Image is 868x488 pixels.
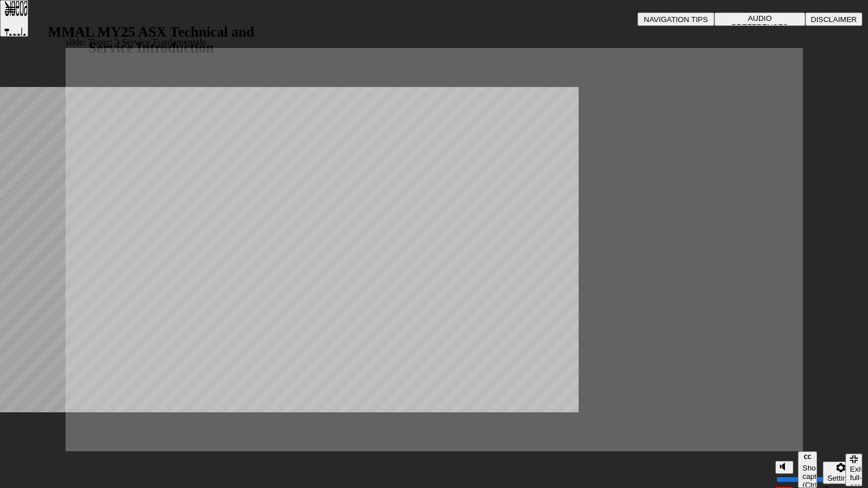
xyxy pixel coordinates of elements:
[732,14,788,31] span: AUDIO PREFERENCES
[714,12,805,26] button: AUDIO PREFERENCES
[644,15,708,24] span: NAVIGATION TIPS
[823,461,859,484] button: Settings
[805,12,862,26] button: DISCLAIMER
[845,451,862,488] nav: slide navigation
[775,461,793,474] button: Mute (Ctrl+Alt+M)
[845,454,862,486] button: Exit full-screen (Ctrl+Alt+F)
[637,12,714,26] button: NAVIGATION TIPS
[811,15,857,24] span: DISCLAIMER
[827,474,854,482] div: Settings
[798,451,817,488] button: Show captions (Ctrl+Alt+C)
[770,451,840,488] div: misc controls
[776,475,849,484] input: volume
